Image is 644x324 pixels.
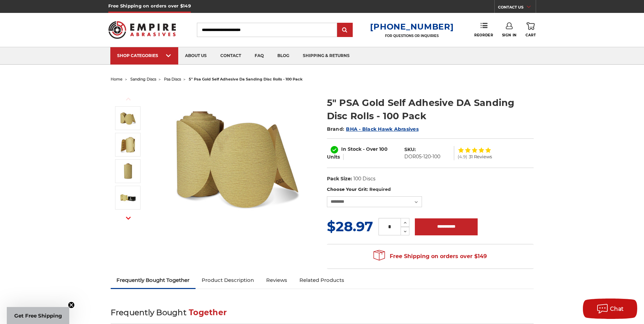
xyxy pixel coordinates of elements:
[404,153,440,160] dd: DOR05-120-100
[14,312,62,319] span: Get Free Shipping
[327,175,352,182] dt: Pack Size:
[404,146,416,153] dt: SKU:
[196,273,260,288] a: Product Description
[214,47,248,65] a: contact
[120,92,136,106] button: Previous
[369,186,391,192] small: Required
[68,302,75,308] button: Close teaser
[363,146,378,152] span: - Over
[120,211,136,226] button: Next
[111,308,186,317] span: Frequently Bought
[169,89,305,225] img: 5" Sticky Backed Sanding Discs on a roll
[353,175,375,182] dd: 100 Discs
[526,33,536,37] span: Cart
[119,136,136,153] img: 5" PSA Gold Sanding Discs on a Roll
[327,154,340,160] span: Units
[111,77,123,82] a: home
[610,306,624,312] span: Chat
[458,155,467,159] span: (4.9)
[178,47,214,65] a: about us
[346,126,419,132] a: BHA - Black Hawk Abrasives
[502,33,517,37] span: Sign In
[474,33,493,37] span: Reorder
[327,186,534,193] label: Choose Your Grit:
[469,155,492,159] span: 31 Reviews
[370,22,454,32] a: [PHONE_NUMBER]
[119,189,136,206] img: Black hawk abrasives gold psa discs on a roll
[474,22,493,37] a: Reorder
[108,17,176,43] img: Empire Abrasives
[111,273,196,288] a: Frequently Bought Together
[164,77,181,82] a: psa discs
[130,77,156,82] a: sanding discs
[248,47,271,65] a: faq
[327,218,373,235] span: $28.97
[338,23,352,37] input: Submit
[189,77,302,82] span: 5" psa gold self adhesive da sanding disc rolls - 100 pack
[119,163,136,180] img: 5 inch gold discs on a roll
[498,3,536,13] a: CONTACT US
[260,273,293,288] a: Reviews
[373,250,487,263] span: Free Shipping on orders over $149
[370,34,454,38] p: FOR QUESTIONS OR INQUIRIES
[119,110,136,127] img: 5" Sticky Backed Sanding Discs on a roll
[526,22,536,37] a: Cart
[583,299,637,319] button: Chat
[189,308,227,317] span: Together
[296,47,356,65] a: shipping & returns
[271,47,296,65] a: blog
[327,126,345,132] span: Brand:
[293,273,350,288] a: Related Products
[341,146,362,152] span: In Stock
[117,53,171,58] div: SHOP CATEGORIES
[379,146,388,152] span: 100
[7,307,69,324] div: Get Free ShippingClose teaser
[327,96,534,123] h1: 5" PSA Gold Self Adhesive DA Sanding Disc Rolls - 100 Pack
